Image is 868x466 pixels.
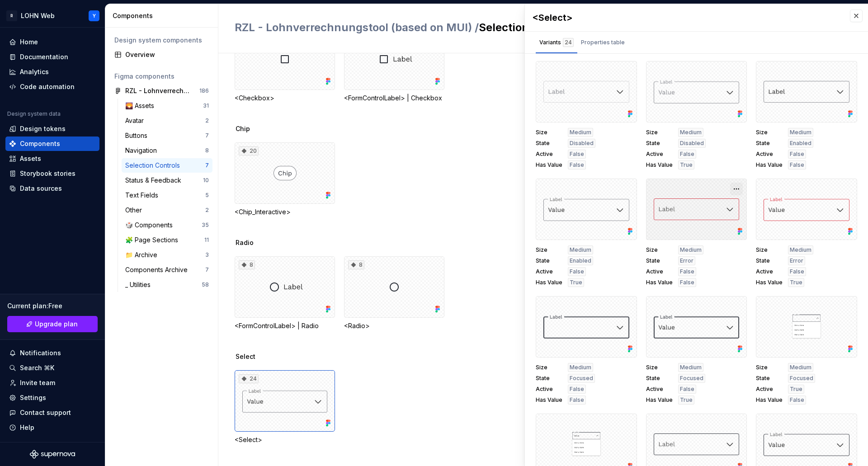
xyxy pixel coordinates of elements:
span: Active [756,386,783,393]
span: Medium [680,364,702,371]
span: Medium [680,129,702,136]
span: Size [646,129,673,136]
a: Components [5,137,99,151]
span: False [790,396,804,404]
span: Focused [790,375,813,382]
div: Figma components [114,72,209,81]
a: Code automation [5,80,99,94]
div: 8 [239,260,255,269]
div: 8 [348,260,364,269]
div: <FormControlLabel> | Radio [235,321,335,330]
span: State [646,375,673,382]
div: 7 [205,132,209,139]
a: Invite team [5,376,99,390]
div: 20<Chip_Interactive> [235,142,335,217]
div: 7 [205,266,209,273]
div: 8<FormControlLabel> | Checkbox [344,28,444,103]
span: Disabled [680,140,704,147]
div: Invite team [20,378,55,387]
a: Selection Controls7 [122,158,212,173]
button: Upgrade plan [7,316,98,332]
div: _ Utilities [125,280,154,289]
span: Medium [570,129,591,136]
div: Help [20,423,34,432]
div: 35 [202,221,209,229]
div: 8 [205,147,209,154]
div: <FormControlLabel> | Checkbox [344,94,444,103]
a: 🧩 Page Sections11 [122,233,212,247]
span: Has Value [756,279,783,286]
div: Notifications [20,348,61,358]
span: False [790,161,804,169]
span: False [570,396,584,404]
span: Disabled [570,140,594,147]
span: Enabled [790,140,811,147]
span: True [680,161,693,169]
span: Chip [236,124,250,133]
div: <Select> [235,435,335,444]
span: False [680,386,694,393]
span: State [756,257,783,264]
span: Medium [680,246,702,254]
div: Documentation [20,52,68,61]
div: Text Fields [125,191,162,200]
span: False [790,151,804,158]
div: Components [20,139,60,148]
div: Current plan : Free [7,301,98,311]
div: 24 [239,374,259,383]
span: Has Value [646,396,673,404]
div: 24<Select> [235,370,335,444]
div: 31 [203,102,209,109]
div: Contact support [20,408,71,417]
span: Size [646,246,673,254]
div: Y [93,12,96,19]
span: Error [790,257,803,264]
div: <Radio> [344,321,444,330]
span: Has Value [756,396,783,404]
a: Text Fields5 [122,188,212,202]
div: 3 [205,251,209,259]
button: Notifications [5,346,99,360]
a: Home [5,35,99,49]
div: Status & Feedback [125,176,185,185]
div: 🎲 Components [125,221,176,230]
div: <Checkbox> [235,94,335,103]
span: Active [536,268,562,275]
span: True [790,279,802,286]
div: 2 [205,117,209,124]
div: Other [125,206,146,215]
span: State [536,257,562,264]
div: Home [20,38,38,47]
div: Avatar [125,116,147,125]
span: Enabled [570,257,591,264]
div: 58 [202,281,209,288]
a: Buttons7 [122,128,212,143]
a: Documentation [5,50,99,64]
span: False [680,268,694,275]
a: Analytics [5,65,99,79]
a: Assets [5,151,99,166]
span: Size [756,129,783,136]
span: True [570,279,582,286]
span: Size [536,364,562,371]
div: 📁 Archive [125,250,161,259]
span: Upgrade plan [35,320,78,329]
span: Medium [790,246,811,254]
div: 🌄 Assets [125,101,158,110]
div: 8<FormControlLabel> | Radio [235,256,335,330]
span: State [756,375,783,382]
span: Has Value [646,279,673,286]
span: Active [646,268,673,275]
span: False [570,151,584,158]
div: Overview [125,50,209,59]
div: 7 [205,162,209,169]
svg: Supernova Logo [30,450,75,459]
a: Storybook stories [5,166,99,181]
a: Other2 [122,203,212,217]
span: Focused [680,375,703,382]
h2: Selection Controls [235,20,599,35]
span: Has Value [536,279,562,286]
span: Has Value [756,161,783,169]
span: Active [646,151,673,158]
span: State [646,257,673,264]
